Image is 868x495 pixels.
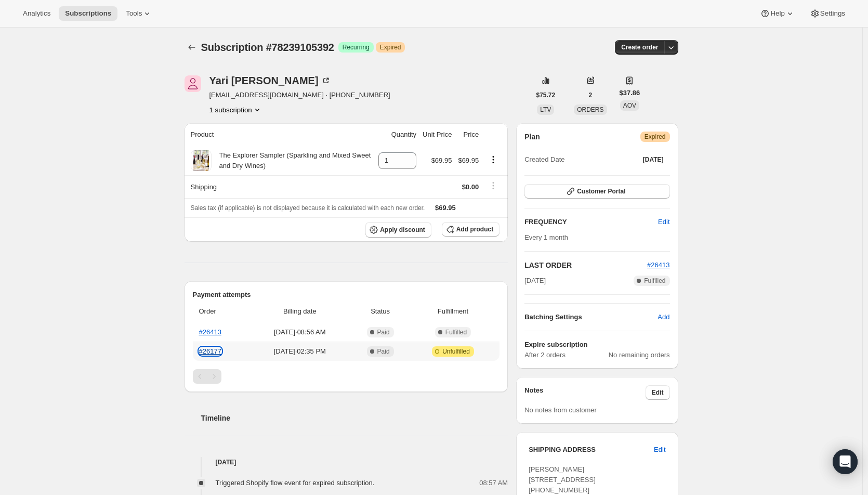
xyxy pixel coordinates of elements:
[524,260,647,270] h2: LAST ORDER
[120,6,159,21] button: Tools
[343,43,370,51] span: Recurring
[462,183,479,191] span: $0.00
[654,445,665,455] span: Edit
[540,106,551,113] span: LTV
[380,226,425,234] span: Apply discount
[530,88,562,102] button: $75.72
[431,157,452,164] span: $69.95
[377,328,390,336] span: Paid
[833,449,858,474] div: Open Intercom Messenger
[185,40,199,55] button: Subscriptions
[380,43,401,51] span: Expired
[804,6,851,21] button: Settings
[644,277,665,285] span: Fulfilled
[536,91,556,99] span: $75.72
[209,105,262,115] button: Product actions
[419,123,455,146] th: Unit Price
[252,306,348,317] span: Billing date
[377,347,390,356] span: Paid
[193,369,500,384] nav: Pagination
[524,340,669,350] h6: Expire subscription
[199,328,221,336] a: #26413
[185,123,376,146] th: Product
[577,187,625,196] span: Customer Portal
[216,479,375,487] span: Triggered Shopify flow event for expired subscription.
[652,388,664,397] span: Edit
[643,155,664,164] span: [DATE]
[658,217,669,227] span: Edit
[647,260,669,270] button: #26413
[252,327,348,337] span: [DATE] · 08:56 AM
[621,43,658,51] span: Create order
[524,154,564,165] span: Created Date
[485,154,502,165] button: Product actions
[652,214,676,230] button: Edit
[485,180,502,191] button: Shipping actions
[524,406,597,414] span: No notes from customer
[645,133,666,141] span: Expired
[770,9,784,18] span: Help
[529,465,596,494] span: [PERSON_NAME] [STREET_ADDRESS] [PHONE_NUMBER]
[185,75,201,92] span: Yari Elizondo
[193,300,249,323] th: Order
[524,385,646,400] h3: Notes
[17,6,57,21] button: Analytics
[126,9,142,18] span: Tools
[524,132,540,142] h2: Plan
[354,306,406,317] span: Status
[583,88,599,102] button: 2
[754,6,801,21] button: Help
[365,222,431,238] button: Apply discount
[820,9,845,18] span: Settings
[648,441,672,458] button: Edit
[524,350,609,360] span: After 2 orders
[212,150,373,171] div: The Explorer Sampler (Sparkling and Mixed Sweet and Dry Wines)
[199,347,221,355] a: #26177
[458,157,479,164] span: $69.95
[524,217,658,227] h2: FREQUENCY
[191,204,425,212] span: Sales tax (if applicable) is not displayed because it is calculated with each new order.
[620,88,640,98] span: $37.86
[413,306,493,317] span: Fulfillment
[442,222,499,237] button: Add product
[65,9,111,18] span: Subscriptions
[657,312,669,322] span: Add
[209,90,390,100] span: [EMAIL_ADDRESS][DOMAIN_NAME] · [PHONE_NUMBER]
[524,312,657,322] h6: Batching Settings
[23,9,50,18] span: Analytics
[651,309,676,325] button: Add
[609,350,670,360] span: No remaining orders
[193,290,500,300] h2: Payment attempts
[435,204,456,212] span: $69.95
[589,91,593,99] span: 2
[375,123,419,146] th: Quantity
[442,347,470,356] span: Unfulfilled
[209,75,331,86] div: Yari [PERSON_NAME]
[623,102,636,109] span: AOV
[529,445,654,455] h3: SHIPPING ADDRESS
[647,261,669,269] a: #26413
[252,346,348,357] span: [DATE] · 02:35 PM
[455,123,482,146] th: Price
[637,152,670,167] button: [DATE]
[524,233,568,241] span: Every 1 month
[445,328,467,336] span: Fulfilled
[577,106,603,113] span: ORDERS
[456,225,493,233] span: Add product
[185,175,376,198] th: Shipping
[524,276,546,286] span: [DATE]
[201,413,508,423] h2: Timeline
[59,6,117,21] button: Subscriptions
[646,385,670,400] button: Edit
[201,42,334,53] span: Subscription #78239105392
[479,478,508,488] span: 08:57 AM
[185,457,508,467] h4: [DATE]
[524,184,669,199] button: Customer Portal
[615,40,664,55] button: Create order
